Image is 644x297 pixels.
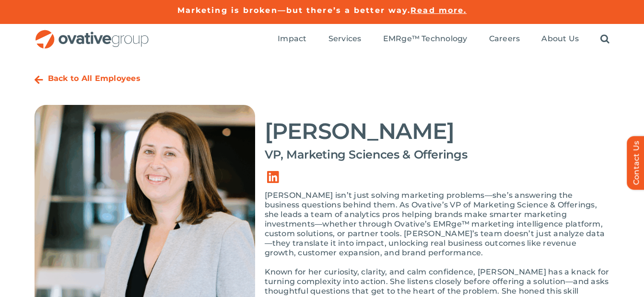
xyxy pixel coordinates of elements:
[177,6,411,15] a: Marketing is broken—but there’s a better way.
[328,34,362,45] a: Services
[541,34,579,45] a: About Us
[489,34,520,45] a: Careers
[265,191,610,258] p: [PERSON_NAME] isn’t just solving marketing problems—she’s answering the business questions behind...
[48,74,141,83] a: Back to All Employees
[383,34,468,45] a: EMRge™ Technology
[278,34,306,44] span: Impact
[541,34,579,44] span: About Us
[265,119,610,143] h2: [PERSON_NAME]
[489,34,520,44] span: Careers
[260,164,287,191] a: Link to https://www.linkedin.com/in/kate-bante-a793376/
[278,34,306,45] a: Impact
[328,34,362,44] span: Services
[600,34,609,45] a: Search
[35,29,150,38] a: OG_Full_horizontal_RGB
[278,24,609,55] nav: Menu
[410,6,467,15] a: Read more.
[265,148,610,161] h4: VP, Marketing Sciences & Offerings
[383,34,468,44] span: EMRge™ Technology
[35,75,43,85] a: Link to https://ovative.com/about-us/people/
